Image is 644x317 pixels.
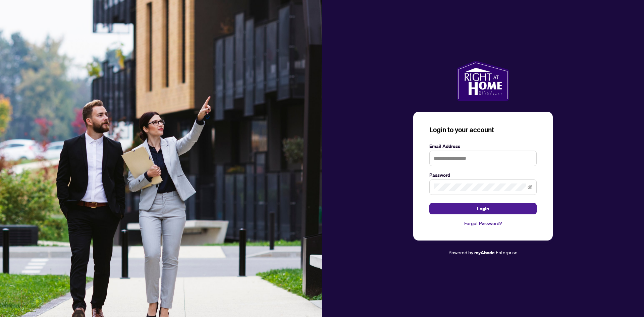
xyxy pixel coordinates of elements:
span: Login [477,203,489,214]
img: ma-logo [457,61,509,101]
label: Password [429,171,537,179]
span: Powered by [448,249,473,255]
a: Forgot Password? [429,220,537,227]
label: Email Address [429,143,537,150]
button: Login [429,203,537,214]
span: eye-invisible [528,185,532,190]
span: Enterprise [496,249,518,255]
a: myAbode [474,249,495,256]
h3: Login to your account [429,125,537,135]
